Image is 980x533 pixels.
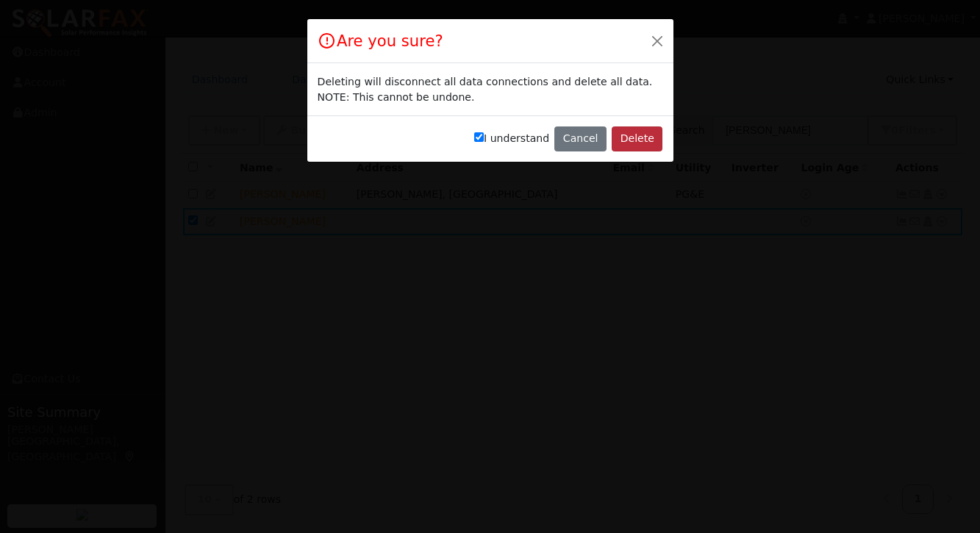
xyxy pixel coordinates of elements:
label: I understand [474,131,549,146]
h4: Are you sure? [318,29,443,53]
div: Deleting will disconnect all data connections and delete all data. NOTE: This cannot be undone. [318,74,663,105]
button: Cancel [554,126,607,151]
input: I understand [474,132,484,142]
button: Close [647,30,668,51]
button: Delete [612,126,662,151]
